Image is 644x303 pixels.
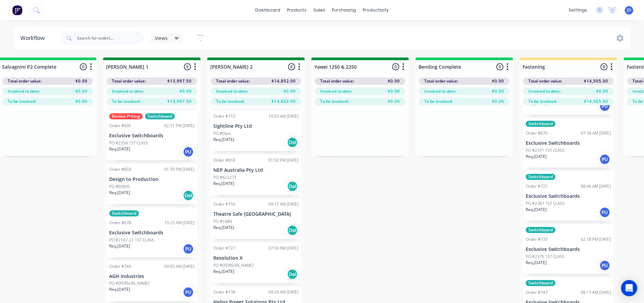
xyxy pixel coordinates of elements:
[213,245,235,251] div: Order #727
[523,118,614,168] div: SwitchboardOrder #67007:34 AM [DATE]Exclusive SwitchboardsPO #2371 1ST CLASSReq.[DATE]PU
[8,78,42,84] span: Total order value:
[565,5,591,15] div: settings
[106,111,197,160] div: Review PricingSwitchboardOrder #69502:11 PM [DATE]Exclusive SwitchboardsPO #2354 1ST CLASSReq.[DA...
[329,5,359,15] div: purchasing
[8,88,40,94] span: Invoiced to date:
[109,280,149,286] p: PO #[PERSON_NAME]
[106,261,197,301] div: Order #74909:05 AM [DATE]AGH IndustriesPO #[PERSON_NAME]Req.[DATE]PU
[109,177,194,182] p: Design to Production
[164,220,194,226] div: 10:25 AM [DATE]
[627,7,631,13] span: JD
[526,207,547,213] p: Req. [DATE]
[526,154,547,160] p: Req. [DATE]
[213,174,237,181] p: PO #622271
[213,131,231,137] p: PO #Dom
[109,263,131,270] div: Order #749
[109,190,130,196] p: Req. [DATE]
[424,98,453,104] span: To be invoiced:
[599,154,610,165] div: PU
[528,88,560,94] span: Invoiced to date:
[109,274,194,279] p: AGH Industries
[596,88,608,94] span: $0.00
[183,190,194,201] div: Del
[164,263,194,270] div: 09:05 AM [DATE]
[268,113,299,119] div: 10:03 AM [DATE]
[211,242,301,283] div: Order #72707:56 AM [DATE]Resolution XPO #[PERSON_NAME]Req.[DATE]Del
[526,289,548,296] div: Order #747
[287,137,298,148] div: Del
[526,254,565,260] p: PO #2375 1ST CLASS
[109,286,130,293] p: Req. [DATE]
[528,98,557,104] span: To be invoiced:
[584,78,608,84] span: $14,505.00
[320,78,354,84] span: Total order value:
[526,147,565,154] p: PO #2371 1ST CLASS
[112,78,146,84] span: Total order value:
[213,218,232,225] p: PO #1680
[526,247,611,252] p: Exclusive Switchboards
[584,98,608,104] span: $14,505.00
[526,280,555,286] div: Switchboard
[526,183,548,189] div: Order #725
[287,225,298,236] div: Del
[388,98,400,104] span: $0.00
[213,289,235,295] div: Order #738
[492,98,504,104] span: $0.00
[320,98,349,104] span: To be invoiced:
[581,130,611,136] div: 07:34 AM [DATE]
[287,181,298,192] div: Del
[599,101,610,112] div: PU
[145,113,175,119] div: Switchboard
[109,123,131,129] div: Order #695
[213,269,234,275] p: Req. [DATE]
[310,5,329,15] div: sales
[268,201,299,207] div: 09:17 AM [DATE]
[526,140,611,146] p: Exclusive Switchboards
[109,166,131,172] div: Order #658
[528,78,562,84] span: Total order value:
[523,224,614,274] div: SwitchboardOrder #73302:18 PM [DATE]Exclusive SwitchboardsPO #2375 1ST CLASSReq.[DATE]PU
[180,88,192,94] span: $0.00
[268,157,299,163] div: 01:50 PM [DATE]
[213,123,299,129] p: Sightline Pty Ltd
[271,98,296,104] span: $14,852.00
[271,78,296,84] span: $14,852.00
[109,210,139,216] div: Switchboard
[109,184,130,190] p: PO #03695
[216,88,248,94] span: Invoiced to date:
[287,269,298,280] div: Del
[526,174,555,180] div: Switchboard
[492,88,504,94] span: $0.00
[213,113,235,119] div: Order #753
[216,78,250,84] span: Total order value:
[213,157,235,163] div: Order #659
[75,78,88,84] span: $0.00
[216,98,244,104] span: To be invoiced:
[167,98,192,104] span: $13,997.50
[12,5,22,15] img: Factory
[112,88,144,94] span: Invoiced to date:
[388,78,400,84] span: $0.00
[599,260,610,271] div: PU
[109,237,154,243] p: PO #2167-21 1ST CLASS
[213,167,299,173] p: NEP Australia Pty Ltd
[183,243,194,254] div: PU
[581,289,611,296] div: 08:13 AM [DATE]
[109,230,194,236] p: Exclusive Switchboards
[213,137,234,143] p: Req. [DATE]
[106,208,197,257] div: SwitchboardOrder #67810:25 AM [DATE]Exclusive SwitchboardsPO #2167-21 1ST CLASSReq.[DATE]PU
[164,166,194,172] div: 01:39 PM [DATE]
[424,88,456,94] span: Invoiced to date:
[75,88,88,94] span: $0.00
[359,5,392,15] div: productivity
[109,113,143,119] div: Review Pricing
[284,5,310,15] div: products
[621,280,637,296] div: Open Intercom Messenger
[492,78,504,84] span: $0.00
[526,121,555,127] div: Switchboard
[211,199,301,239] div: Order #75009:17 AM [DATE]Theatre Safe [GEOGRAPHIC_DATA]PO #1680Req.[DATE]Del
[20,34,48,42] div: Workflow
[112,98,140,104] span: To be invoiced:
[268,289,299,295] div: 09:29 AM [DATE]
[388,88,400,94] span: $0.00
